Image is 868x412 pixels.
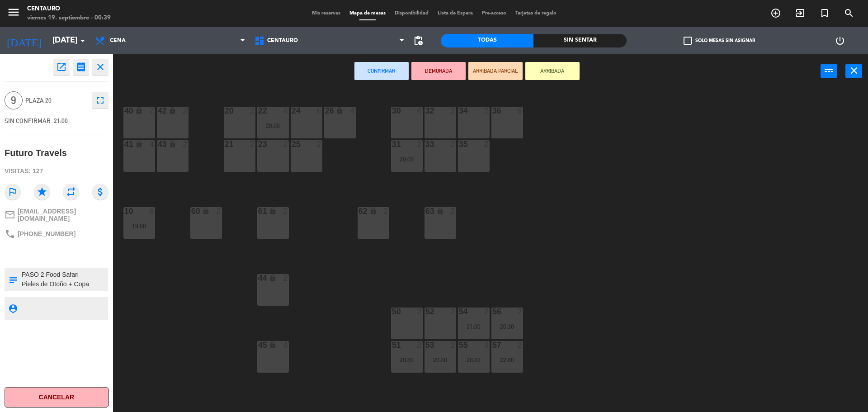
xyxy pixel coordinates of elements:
label: Solo mesas sin asignar [684,37,755,45]
div: 2 [450,140,456,148]
i: lock [436,207,444,215]
a: mail_outline[EMAIL_ADDRESS][DOMAIN_NAME] [5,208,108,222]
div: 62 [359,207,359,215]
div: 2 [450,341,456,349]
i: power_input [824,65,835,76]
div: 2 [484,140,489,148]
button: power_input [821,64,837,78]
i: outlined_flag [5,184,21,200]
div: 4 [283,107,288,115]
button: ARRIBADA PARCIAL [468,62,523,80]
span: Pre-acceso [477,11,511,16]
button: receipt [73,59,89,75]
div: 3 [484,341,489,349]
i: lock [336,107,344,114]
div: 6 [316,107,322,115]
span: Mis reservas [307,11,345,16]
span: Tarjetas de regalo [511,11,561,16]
div: 6 [149,207,155,215]
div: 21:00 [458,323,490,330]
div: 2 [517,341,523,349]
div: 2 [283,274,288,282]
button: ARRIBADA [525,62,580,80]
div: Sin sentar [533,34,626,47]
div: 2 [417,140,422,148]
button: close [92,59,108,75]
div: 50 [392,308,392,316]
i: phone [5,228,15,239]
div: 2 [450,107,456,115]
div: Visitas: 127 [5,163,108,179]
button: DEMORADA [411,62,466,80]
i: lock [169,107,176,114]
div: 2 [484,107,489,115]
div: 2 [383,207,389,215]
i: subject [8,275,18,284]
span: Mapa de mesas [345,11,390,16]
i: repeat [63,184,79,200]
span: 9 [5,91,23,109]
div: 2 [450,207,456,215]
i: power_settings_new [835,35,845,46]
i: close [849,65,859,76]
span: 21:00 [54,117,68,124]
div: 20:30 [458,357,490,363]
div: 55 [459,341,459,349]
div: Futuro Travels [5,146,67,161]
span: Lista de Espera [433,11,477,16]
span: Centauro [267,38,298,44]
span: SIN CONFIRMAR [5,117,51,124]
i: mail_outline [5,209,15,220]
div: 36 [492,107,493,115]
div: 2 [183,140,188,148]
div: 2 [250,140,255,148]
span: check_box_outline_blank [684,37,692,45]
i: turned_in_not [819,8,830,19]
div: 31 [392,140,392,148]
div: 2 [283,140,288,148]
div: 53 [425,341,426,349]
span: [EMAIL_ADDRESS][DOMAIN_NAME] [18,208,108,222]
div: 20:30 [425,357,456,363]
div: 32 [425,107,426,115]
div: 20:30 [391,357,423,363]
div: 2 [216,207,222,215]
span: pending_actions [413,35,424,46]
i: lock [135,140,143,148]
button: open_in_new [53,59,70,75]
i: arrow_drop_down [77,35,88,46]
div: 2 [450,308,456,316]
div: 57 [492,341,493,349]
div: 2 [149,107,155,115]
div: Centauro [27,5,111,14]
button: Confirmar [354,62,409,80]
div: 2 [484,308,489,316]
i: star [34,184,50,200]
i: attach_money [92,184,108,200]
button: Cancelar [5,387,108,407]
div: 2 [417,308,422,316]
div: 20:00 [257,123,289,129]
div: 51 [392,341,392,349]
button: close [845,64,862,78]
i: add_circle_outline [770,8,781,19]
div: 2 [283,207,288,215]
i: lock [269,341,277,349]
i: lock [135,107,143,114]
button: menu [7,5,20,22]
div: 56 [492,308,493,316]
div: 4 [350,107,355,115]
div: 30 [392,107,392,115]
div: Todas [441,34,533,47]
div: viernes 19. septiembre - 00:39 [27,14,111,23]
div: 20:30 [491,323,523,330]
